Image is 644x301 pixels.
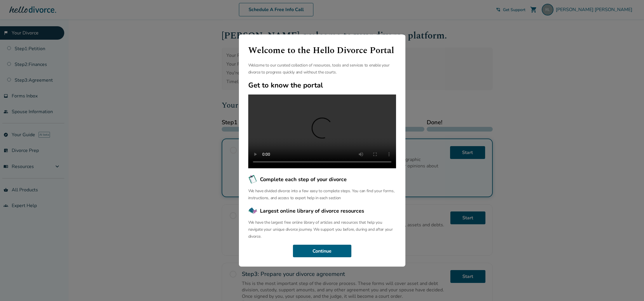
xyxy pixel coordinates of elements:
p: We have divided divorce into a few easy to complete steps. You can find your forms, instructions,... [248,188,396,202]
span: Complete each step of your divorce [260,176,347,183]
h2: Get to know the portal [248,80,396,90]
h1: Welcome to the Hello Divorce Portal [248,44,396,57]
p: Welcome to our curated collection of resources, tools and services to enable your divorce to prog... [248,62,396,76]
button: Continue [293,245,351,258]
span: Largest online library of divorce resources [260,207,364,215]
img: Complete each step of your divorce [248,175,258,184]
p: We have the largest free online library of articles and resources that help you navigate your uni... [248,219,396,240]
img: Largest online library of divorce resources [248,206,258,216]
